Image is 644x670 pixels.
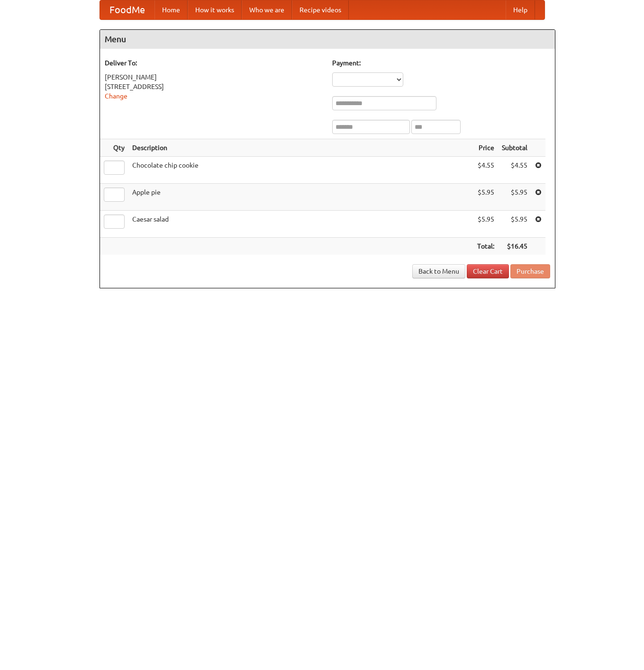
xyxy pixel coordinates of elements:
[100,139,128,157] th: Qty
[332,58,550,68] h5: Payment:
[467,264,509,278] a: Clear Cart
[498,184,531,211] td: $5.95
[473,157,498,184] td: $4.55
[128,211,473,238] td: Caesar salad
[292,0,349,19] a: Recipe videos
[105,58,323,68] h5: Deliver To:
[128,184,473,211] td: Apple pie
[498,139,531,157] th: Subtotal
[498,157,531,184] td: $4.55
[188,0,242,19] a: How it works
[506,0,535,19] a: Help
[100,30,555,49] h4: Menu
[510,264,550,278] button: Purchase
[473,238,498,255] th: Total:
[473,184,498,211] td: $5.95
[128,139,473,157] th: Description
[105,92,127,100] a: Change
[412,264,465,278] a: Back to Menu
[100,0,154,19] a: FoodMe
[105,72,323,82] div: [PERSON_NAME]
[498,238,531,255] th: $16.45
[473,211,498,238] td: $5.95
[242,0,292,19] a: Who we are
[473,139,498,157] th: Price
[128,157,473,184] td: Chocolate chip cookie
[498,211,531,238] td: $5.95
[154,0,188,19] a: Home
[105,82,323,91] div: [STREET_ADDRESS]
